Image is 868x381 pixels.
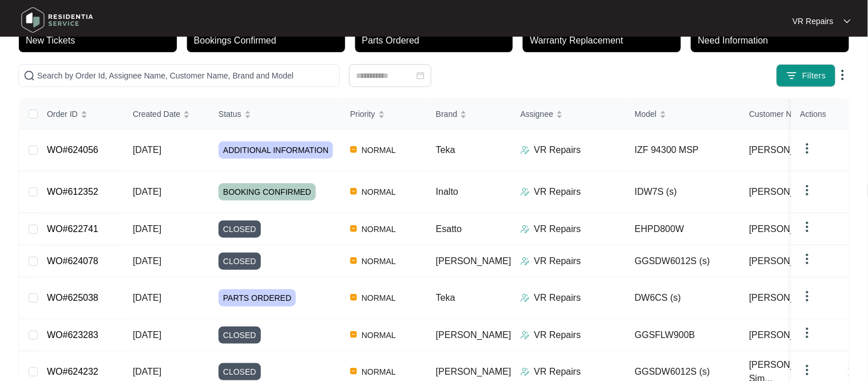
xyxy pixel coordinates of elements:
span: [DATE] [133,145,161,155]
p: VR Repairs [534,185,581,199]
img: dropdown arrow [800,220,814,234]
span: NORMAL [357,291,401,305]
span: Priority [350,108,375,120]
img: Vercel Logo [350,331,357,338]
img: search-icon [23,70,35,81]
span: Brand [436,108,457,120]
p: VR Repairs [534,254,581,268]
a: WO#624232 [47,367,98,376]
img: Vercel Logo [350,146,357,153]
img: residentia service logo [17,3,97,37]
span: [DATE] [133,224,161,234]
p: VR Repairs [534,143,581,157]
span: CLOSED [219,253,261,270]
img: dropdown arrow [800,363,814,377]
p: Warranty Replacement [530,34,681,48]
span: [PERSON_NAME] [750,328,825,342]
th: Customer Name [740,99,855,129]
a: WO#624056 [47,145,98,155]
img: Assigner Icon [521,367,530,376]
p: Bookings Confirmed [194,34,345,48]
img: Vercel Logo [350,188,357,195]
span: NORMAL [357,185,401,199]
span: [DATE] [133,367,161,376]
td: EHPD800W [626,213,740,245]
img: Assigner Icon [521,225,530,234]
span: [PERSON_NAME] [750,143,825,157]
span: [DATE] [133,293,161,303]
span: Model [635,108,657,120]
span: [PERSON_NAME] [436,256,512,266]
p: VR Repairs [534,365,581,379]
p: Parts Ordered [362,34,513,48]
td: IZF 94300 MSP [626,129,740,171]
p: VR Repairs [534,291,581,305]
img: dropdown arrow [836,68,850,82]
span: NORMAL [357,365,401,379]
span: NORMAL [357,328,401,342]
p: VR Repairs [792,15,834,27]
span: [PERSON_NAME] [436,330,512,340]
span: [DATE] [133,330,161,340]
span: PARTS ORDERED [219,289,296,307]
span: CLOSED [219,363,261,380]
img: Vercel Logo [350,225,357,232]
img: dropdown arrow [800,326,814,340]
th: Priority [341,99,427,129]
td: GGSFLW900B [626,319,740,351]
a: WO#624078 [47,256,98,266]
th: Actions [791,99,849,129]
img: dropdown arrow [800,183,814,197]
span: Esatto [436,224,462,234]
p: Need Information [698,34,849,48]
span: [PERSON_NAME] [750,254,825,268]
span: Order ID [47,108,78,120]
a: WO#623283 [47,330,98,340]
span: [PERSON_NAME] [750,222,825,236]
span: [DATE] [133,187,161,197]
img: Assigner Icon [521,187,530,197]
span: Created Date [133,108,180,120]
img: dropdown arrow [844,18,851,24]
td: GGSDW6012S (s) [626,245,740,277]
th: Brand [427,99,512,129]
th: Order ID [38,99,124,129]
span: Inalto [436,187,458,197]
span: ADDITIONAL INFORMATION [219,142,333,159]
th: Created Date [124,99,209,129]
span: Teka [436,293,455,303]
img: dropdown arrow [800,289,814,303]
img: dropdown arrow [800,252,814,266]
span: CLOSED [219,327,261,344]
span: Status [219,108,241,120]
span: NORMAL [357,143,401,157]
p: New Tickets [26,34,177,48]
img: Assigner Icon [521,331,530,340]
span: [PERSON_NAME] [750,291,825,305]
td: IDW7S (s) [626,171,740,213]
span: [DATE] [133,256,161,266]
img: Vercel Logo [350,294,357,301]
span: [PERSON_NAME] [750,185,825,199]
th: Status [209,99,341,129]
span: BOOKING CONFIRMED [219,183,316,201]
img: Vercel Logo [350,257,357,264]
span: Filters [802,70,826,82]
td: DW6CS (s) [626,277,740,319]
img: filter icon [786,70,798,81]
span: NORMAL [357,222,401,236]
img: dropdown arrow [800,142,814,155]
a: WO#612352 [47,187,98,197]
p: VR Repairs [534,222,581,236]
img: Assigner Icon [521,146,530,155]
th: Assignee [512,99,626,129]
img: Assigner Icon [521,257,530,266]
span: Customer Name [750,108,808,120]
input: Search by Order Id, Assignee Name, Customer Name, Brand and Model [37,69,335,82]
button: filter iconFilters [776,64,836,87]
span: Assignee [521,108,554,120]
a: WO#622741 [47,224,98,234]
span: Teka [436,145,455,155]
img: Assigner Icon [521,293,530,303]
p: VR Repairs [534,328,581,342]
